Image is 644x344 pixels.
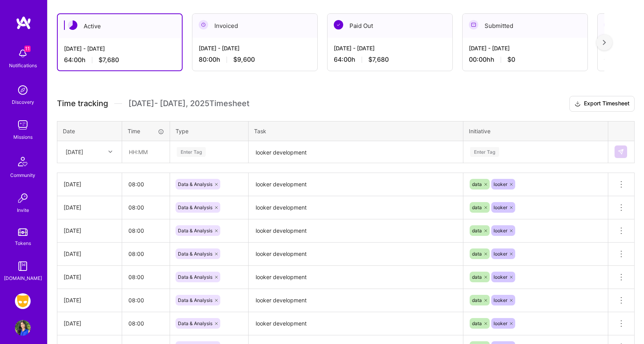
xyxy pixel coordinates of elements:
[178,181,212,187] span: Data & Analysis
[618,149,624,155] img: Submit
[178,274,212,280] span: Data & Analysis
[569,96,635,112] button: Export Timesheet
[99,56,119,64] span: $7,680
[24,46,31,52] span: 11
[199,44,311,52] div: [DATE] - [DATE]
[472,181,482,187] span: data
[122,313,170,334] input: HH:MM
[13,320,33,336] a: User Avatar
[128,127,164,135] div: Time
[15,293,31,309] img: Grindr: Data + FE + CyberSecurity + QA
[15,258,31,274] img: guide book
[15,320,31,336] img: User Avatar
[249,121,463,141] th: Task
[64,44,176,53] div: [DATE] - [DATE]
[249,290,462,311] textarea: looker development
[122,174,170,195] input: HH:MM
[199,20,208,29] img: Invoiced
[334,44,446,52] div: [DATE] - [DATE]
[494,251,507,257] span: looker
[10,171,35,179] div: Community
[128,99,249,109] span: [DATE] - [DATE] , 2025 Timesheet
[15,239,31,247] div: Tokens
[64,319,115,327] div: [DATE]
[249,313,462,335] textarea: looker development
[472,228,482,234] span: data
[249,197,462,219] textarea: looker development
[13,133,33,141] div: Missions
[469,55,581,64] div: 00:00h h
[122,220,170,241] input: HH:MM
[17,206,29,214] div: Invite
[327,14,452,38] div: Paid Out
[64,203,115,212] div: [DATE]
[574,100,581,108] i: icon Download
[334,55,446,64] div: 64:00 h
[463,14,587,38] div: Submitted
[4,274,42,282] div: [DOMAIN_NAME]
[507,55,515,64] span: $0
[64,273,115,281] div: [DATE]
[472,320,482,326] span: data
[470,146,499,158] div: Enter Tag
[178,297,212,303] span: Data & Analysis
[64,56,176,64] div: 64:00 h
[122,290,170,311] input: HH:MM
[13,152,32,171] img: Community
[368,55,389,64] span: $7,680
[249,174,462,195] textarea: looker development
[469,20,478,29] img: Submitted
[18,228,27,236] img: tokens
[64,180,115,188] div: [DATE]
[57,121,122,141] th: Date
[604,20,613,29] img: Submitted
[108,150,112,154] i: icon Chevron
[469,127,602,135] div: Initiative
[192,14,317,38] div: Invoiced
[494,297,507,303] span: looker
[494,204,507,210] span: looker
[64,296,115,304] div: [DATE]
[122,197,170,218] input: HH:MM
[170,121,249,141] th: Type
[494,181,507,187] span: looker
[233,55,255,64] span: $9,600
[199,55,311,64] div: 80:00 h
[13,293,33,309] a: Grindr: Data + FE + CyberSecurity + QA
[64,250,115,258] div: [DATE]
[66,148,83,156] div: [DATE]
[472,274,482,280] span: data
[494,274,507,280] span: looker
[469,44,581,52] div: [DATE] - [DATE]
[15,190,31,206] img: Invite
[249,243,462,265] textarea: looker development
[178,251,212,257] span: Data & Analysis
[178,228,212,234] span: Data & Analysis
[472,251,482,257] span: data
[334,20,343,29] img: Paid Out
[177,146,206,158] div: Enter Tag
[15,82,31,98] img: discovery
[58,14,182,38] div: Active
[472,204,482,210] span: data
[122,267,170,287] input: HH:MM
[249,267,462,288] textarea: looker development
[249,220,462,242] textarea: looker development
[494,228,507,234] span: looker
[15,46,31,61] img: bell
[12,98,34,106] div: Discovery
[603,40,606,45] img: right
[64,226,115,235] div: [DATE]
[9,61,37,70] div: Notifications
[68,20,77,30] img: Active
[15,117,31,133] img: teamwork
[16,16,31,30] img: logo
[178,320,212,326] span: Data & Analysis
[57,99,108,109] span: Time tracking
[123,142,169,162] input: HH:MM
[122,243,170,264] input: HH:MM
[472,297,482,303] span: data
[178,204,212,210] span: Data & Analysis
[494,320,507,326] span: looker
